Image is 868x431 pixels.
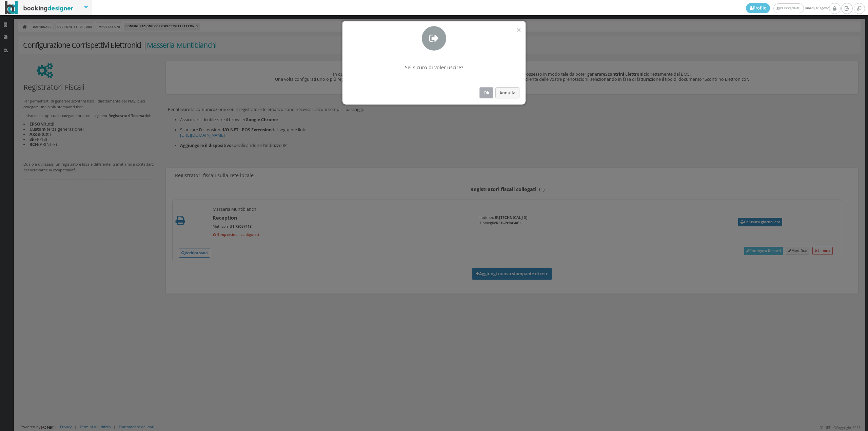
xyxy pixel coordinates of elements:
a: [PERSON_NAME] [773,3,804,13]
a: Profilo [746,3,770,13]
h4: Sei sicuro di voler uscire? [349,64,519,70]
span: lunedì, 18 agosto [746,3,829,13]
button: × [516,25,521,34]
img: BookingDesigner.com [5,1,74,14]
button: Ok [479,87,493,98]
button: Annulla [495,87,519,98]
